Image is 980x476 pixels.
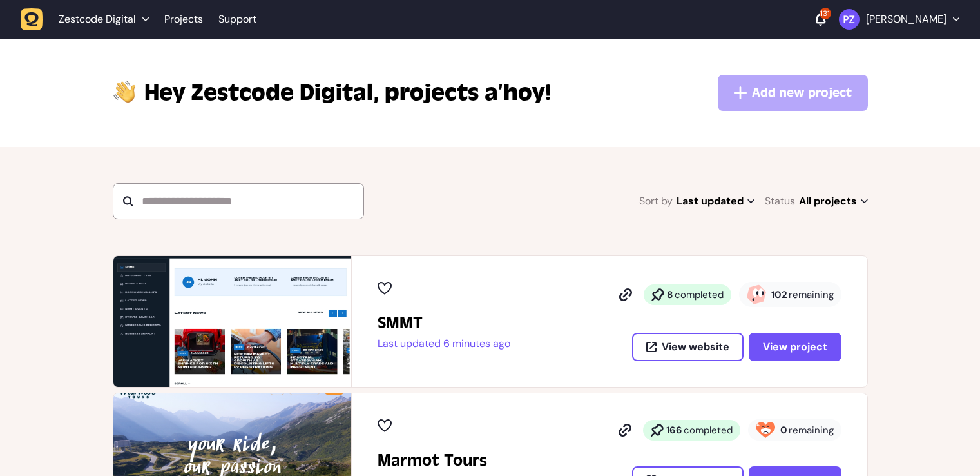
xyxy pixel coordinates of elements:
img: SMMT [113,256,351,387]
span: Add new project [752,84,852,102]
span: Status [765,192,795,210]
strong: 166 [666,424,682,437]
button: Add new project [718,75,868,111]
span: All projects [799,192,868,210]
button: Zestcode Digital [21,8,157,31]
a: Support [218,13,256,26]
span: Zestcode Digital [144,77,380,108]
div: 131 [820,8,831,19]
strong: 8 [667,288,673,301]
strong: 102 [771,288,787,301]
span: Zestcode Digital [59,13,136,26]
button: View website [632,333,744,361]
span: completed [675,288,724,301]
span: View website [662,342,729,352]
strong: 0 [780,424,787,437]
img: hi-hand [113,77,137,104]
h2: Marmot Tours [378,450,487,471]
span: Last updated [677,192,754,210]
p: [PERSON_NAME] [866,13,946,26]
h2: SMMT [378,313,510,333]
button: View project [749,333,841,361]
button: [PERSON_NAME] [839,9,959,30]
a: Projects [164,8,203,31]
span: remaining [789,288,834,301]
img: Paris Zisis [839,9,860,30]
span: remaining [789,424,834,437]
span: Sort by [639,192,673,210]
span: completed [684,424,733,437]
p: Last updated 6 minutes ago [378,337,510,350]
p: projects a’hoy! [144,77,551,108]
span: View project [763,342,827,352]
